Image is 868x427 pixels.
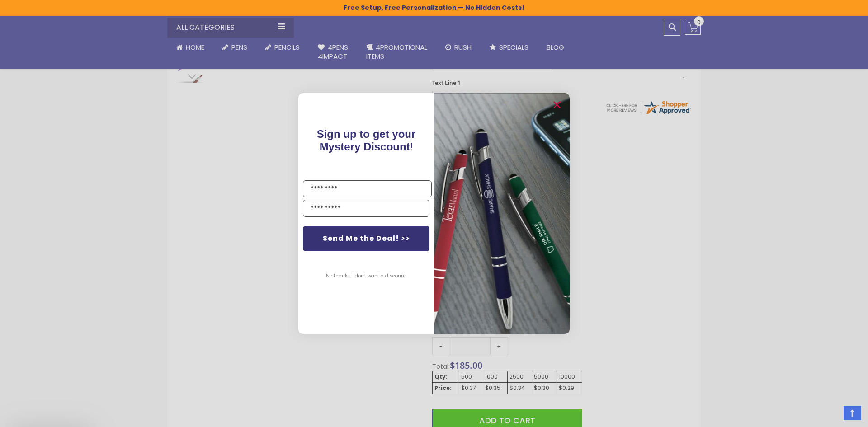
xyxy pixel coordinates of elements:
[303,226,429,251] button: Send Me the Deal! >>
[317,128,416,153] span: Sign up to get your Mystery Discount
[550,98,564,112] button: Close dialog
[793,403,868,427] iframe: Google Customer Reviews
[321,265,411,287] button: No thanks, I don't want a discount.
[317,128,416,153] span: !
[434,93,570,334] img: pop-up-image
